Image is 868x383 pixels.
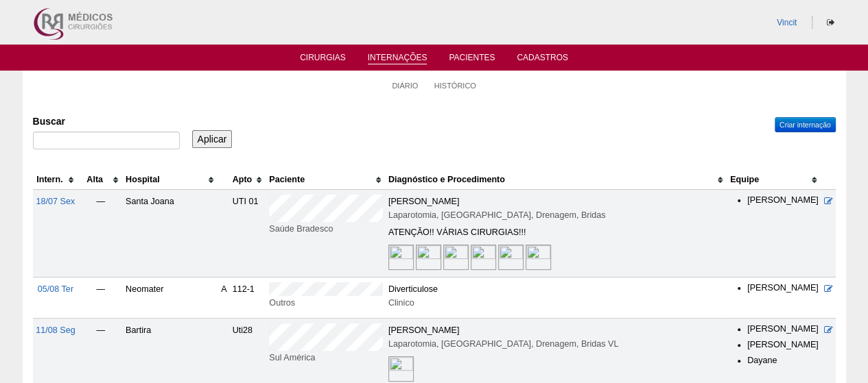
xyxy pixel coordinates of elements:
th: Diagnóstico e Procedimento [386,170,727,190]
div: Diverticulose [388,282,725,296]
a: 11/08 Seg [36,325,75,335]
a: Editar [824,197,833,206]
div: [PERSON_NAME] [388,195,725,208]
th: Alta [78,170,123,190]
td: — [78,277,123,319]
div: Clinico [388,296,725,310]
li: [PERSON_NAME] [747,323,819,336]
td: A [218,277,229,319]
a: Diário [392,81,418,90]
li: [PERSON_NAME] [747,282,819,295]
td: 112-1 [230,277,267,319]
th: Intern. [33,170,79,190]
div: Laparotomia, [GEOGRAPHIC_DATA], Drenagem, Bridas [388,208,725,222]
th: Apto [230,170,267,190]
a: Vincit [777,18,797,27]
div: Laparotomia, [GEOGRAPHIC_DATA], Drenagem, Bridas VL [388,337,725,351]
div: Saúde Bradesco [269,222,383,236]
td: Neomater [123,277,218,319]
a: Histórico [434,81,476,90]
input: Aplicar [192,130,233,148]
th: Hospital [123,170,218,190]
a: Criar internação [775,117,836,132]
th: Equipe [727,170,821,190]
li: [PERSON_NAME] [747,339,819,351]
div: [PERSON_NAME] [388,323,725,337]
i: Sair [827,18,834,27]
th: Paciente [266,170,386,190]
a: Internações [368,53,427,64]
div: Outros [269,296,383,310]
td: Santa Joana [123,190,218,277]
a: 05/08 Ter [38,284,73,294]
div: ATENÇÃO!! VÁRIAS CIRURGIAS!!! [388,225,725,239]
td: UTI 01 [230,190,267,277]
a: Editar [824,325,833,335]
input: Digite os termos que você deseja procurar. [33,132,180,149]
li: [PERSON_NAME] [747,195,819,207]
a: 18/07 Sex [36,197,75,206]
a: Cirurgias [300,53,346,66]
a: Editar [824,284,833,294]
li: Dayane [747,355,819,367]
a: Cadastros [517,53,568,66]
label: Buscar [33,114,180,128]
div: Sul América [269,351,383,365]
td: — [78,190,123,277]
a: Pacientes [449,53,495,66]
